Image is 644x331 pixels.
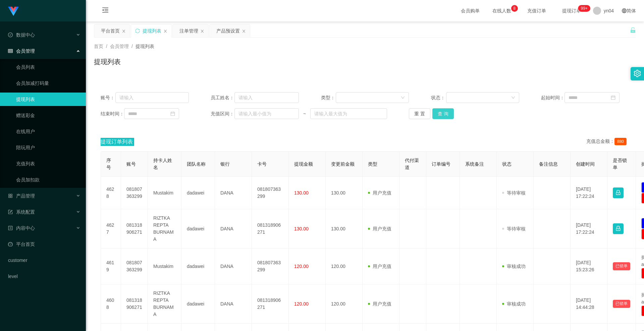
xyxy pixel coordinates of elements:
[539,161,558,167] span: 备注信息
[571,284,607,324] td: [DATE] 14:44:28
[611,95,615,100] i: 图标: calendar
[310,108,387,119] input: 请输入最大值为
[541,94,565,101] span: 起始时间：
[252,177,289,209] td: 081807363299
[101,209,121,249] td: 4627
[94,44,103,49] span: 首页
[502,301,526,307] span: 审核成功
[326,209,363,249] td: 130.00
[326,284,363,324] td: 120.00
[131,44,133,49] span: /
[368,264,391,269] span: 用户充值
[8,270,80,283] a: level
[8,194,13,198] i: 图标: appstore-o
[8,32,35,38] span: 数据中心
[613,262,630,270] button: 已锁单
[215,177,252,209] td: DANA
[502,264,526,269] span: 审核成功
[106,44,107,49] span: /
[502,226,526,231] span: 等待审核
[101,138,133,146] span: 提现订单列表
[121,284,148,324] td: 081318906271
[153,158,172,170] span: 持卡人姓名
[148,284,181,324] td: RIZTKA REPTA BURNAMA
[252,249,289,284] td: 081807363299
[215,249,252,284] td: DANA
[16,125,80,138] a: 在线用户
[8,254,80,267] a: customer
[614,138,627,145] span: 880
[101,94,115,101] span: 账号：
[559,8,584,13] span: 提现订单
[586,138,629,146] div: 充值总金额：
[122,29,126,33] i: 图标: close
[216,24,240,37] div: 产品预设置
[148,209,181,249] td: RIZTKA REPTA BURNAMA
[431,94,446,101] span: 状态：
[8,7,19,16] img: logo.9652507e.png
[299,110,310,117] span: ~
[101,284,121,324] td: 4608
[432,161,450,167] span: 订单编号
[101,177,121,209] td: 4628
[148,177,181,209] td: Mustakim
[294,226,309,231] span: 130.00
[211,94,234,101] span: 员工姓名：
[8,48,35,54] span: 会员管理
[8,193,35,199] span: 产品管理
[181,284,215,324] td: dadawei
[136,44,154,49] span: 提现列表
[252,284,289,324] td: 081318906271
[181,249,215,284] td: dadawei
[16,93,80,106] a: 提现列表
[622,8,627,13] i: 图标: global
[234,92,299,103] input: 请输入
[163,29,167,33] i: 图标: close
[170,111,175,116] i: 图标: calendar
[634,70,641,77] i: 图标: setting
[294,161,313,167] span: 提现金额
[368,190,391,196] span: 用户充值
[465,161,484,167] span: 系统备注
[16,173,80,186] a: 会员加扣款
[257,161,267,167] span: 卡号
[432,108,454,119] button: 查 询
[502,161,512,167] span: 状态
[502,190,526,196] span: 等待审核
[187,161,206,167] span: 团队名称
[613,187,624,198] button: 图标: lock
[215,284,252,324] td: DANA
[294,264,309,269] span: 120.00
[101,249,121,284] td: 4619
[613,158,627,170] span: 是否锁单
[110,44,129,49] span: 会员管理
[94,0,117,22] i: 图标: menu-fold
[368,301,391,307] span: 用户充值
[613,300,630,308] button: 已锁单
[181,209,215,249] td: dadawei
[489,8,515,13] span: 在线人数
[242,29,246,33] i: 图标: close
[571,177,607,209] td: [DATE] 17:22:24
[405,158,419,170] span: 代付渠道
[409,108,430,119] button: 重 置
[326,249,363,284] td: 120.00
[215,209,252,249] td: DANA
[368,161,377,167] span: 类型
[326,177,363,209] td: 130.00
[331,161,355,167] span: 变更前金额
[16,141,80,154] a: 陪玩用户
[524,8,549,13] span: 充值订单
[513,5,516,12] p: 8
[126,161,136,167] span: 账号
[121,249,148,284] td: 081807363299
[576,161,595,167] span: 创建时间
[8,209,35,215] span: 系统配置
[143,24,161,37] div: 提现列表
[16,76,80,90] a: 会员加减打码量
[135,29,140,33] i: 图标: sync
[115,92,189,103] input: 请输入
[8,226,13,230] i: 图标: profile
[571,249,607,284] td: [DATE] 15:23:26
[8,237,80,251] a: 图标: dashboard平台首页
